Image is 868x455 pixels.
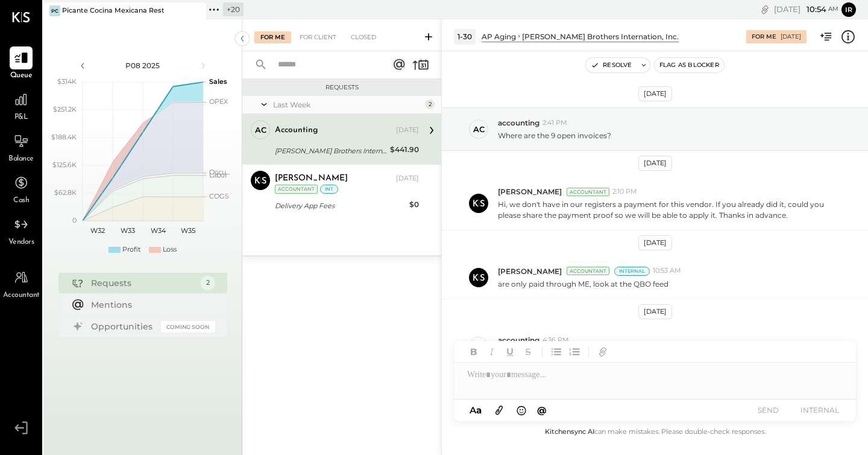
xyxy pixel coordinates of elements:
[425,100,435,109] div: 2
[122,245,140,255] div: Profit
[638,304,672,319] div: [DATE]
[294,31,342,43] div: For Client
[638,86,672,101] div: [DATE]
[223,2,244,16] div: + 20
[275,173,348,185] div: [PERSON_NAME]
[759,3,771,16] div: copy link
[484,344,500,360] button: Italic
[275,124,318,136] div: accounting
[454,29,476,44] div: 1-30
[209,192,229,200] text: COGS
[498,335,539,345] span: accounting
[209,171,227,179] text: Labor
[1,213,42,248] a: Vendors
[638,235,672,250] div: [DATE]
[828,5,838,13] span: am
[275,200,406,212] div: Delivery App Fees
[595,344,611,360] button: Add URL
[1,88,42,123] a: P&L
[181,226,195,235] text: W35
[14,112,28,123] span: P&L
[121,226,135,235] text: W33
[54,188,77,197] text: $62.8K
[57,77,77,86] text: $314K
[8,237,34,248] span: Vendors
[498,279,668,289] p: are only paid through ME, look at the QBO feed
[502,344,518,360] button: Underline
[273,100,422,110] div: Last Week
[522,31,679,42] div: [PERSON_NAME] Brothers Internation, Inc.
[537,404,547,416] span: @
[586,58,637,72] button: Resolve
[653,266,681,276] span: 10:53 AM
[567,267,609,275] div: Accountant
[209,77,227,86] text: Sales
[92,60,194,71] div: P08 2025
[466,404,485,417] button: Aa
[498,118,539,128] span: accounting
[396,126,419,135] div: [DATE]
[91,299,209,311] div: Mentions
[52,161,77,169] text: $125.6K
[91,320,155,332] div: Opportunities
[255,124,266,136] div: ac
[1,171,42,206] a: Cash
[498,199,840,220] p: Hi, we don't have in our registers a payment for this vendor. If you already did it, could you pl...
[476,404,482,416] span: a
[802,4,826,15] span: 10 : 54
[542,336,569,345] span: 4:36 PM
[796,402,844,418] button: INTERNAL
[841,2,856,17] button: Ir
[10,71,33,81] span: Queue
[390,144,419,156] div: $441.90
[320,185,338,194] div: int
[774,4,838,15] div: [DATE]
[781,33,801,41] div: [DATE]
[248,83,435,92] div: Requests
[744,402,792,418] button: SEND
[1,46,42,81] a: Queue
[163,245,177,255] div: Loss
[498,266,562,276] span: [PERSON_NAME]
[612,187,637,197] span: 2:10 PM
[482,31,516,42] div: AP Aging
[62,6,165,16] div: Picante Cocina Mexicana Rest
[150,226,166,235] text: W34
[614,267,650,276] div: Internal
[1,266,42,301] a: Accountant
[254,31,291,43] div: For Me
[498,186,562,197] span: [PERSON_NAME]
[655,58,724,72] button: Flag as Blocker
[275,145,386,157] div: [PERSON_NAME] Brothers Internation, Inc.
[752,33,776,41] div: For Me
[209,97,228,106] text: OPEX
[549,344,564,360] button: Unordered List
[91,277,195,289] div: Requests
[72,216,77,224] text: 0
[638,156,672,171] div: [DATE]
[13,196,29,206] span: Cash
[567,344,582,360] button: Ordered List
[520,344,536,360] button: Strikethrough
[533,402,550,418] button: @
[466,344,482,360] button: Bold
[1,130,42,165] a: Balance
[90,226,105,235] text: W32
[209,168,230,176] text: Occu...
[3,290,40,301] span: Accountant
[473,124,485,135] div: ac
[396,174,419,183] div: [DATE]
[498,130,611,141] p: Where are the 9 open invoices?
[542,118,567,128] span: 2:41 PM
[53,105,77,113] text: $251.2K
[161,321,215,332] div: Coming Soon
[51,133,77,141] text: $188.4K
[567,188,609,196] div: Accountant
[409,199,419,211] div: $0
[8,154,34,165] span: Balance
[345,31,382,43] div: Closed
[201,276,215,290] div: 2
[275,185,318,194] div: Accountant
[49,5,60,16] div: PC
